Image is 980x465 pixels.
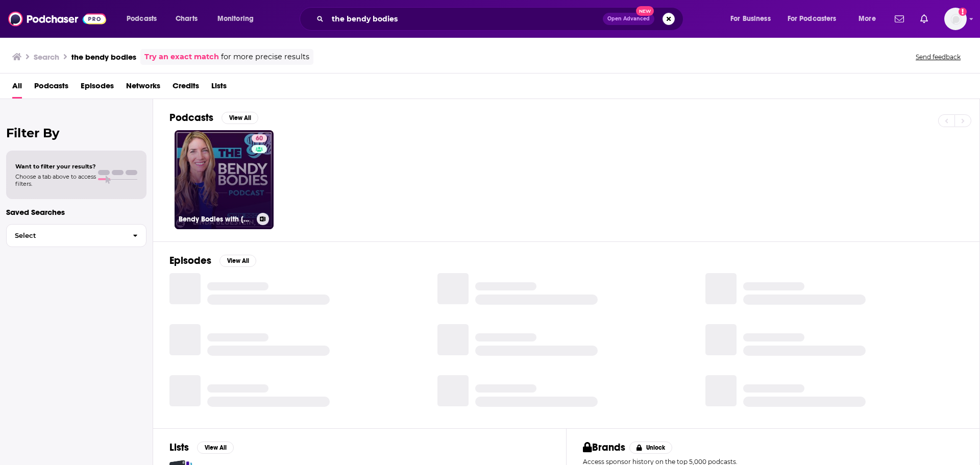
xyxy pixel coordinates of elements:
[210,11,267,27] button: open menu
[309,7,693,31] div: Search podcasts, credits, & more...
[169,111,213,124] h2: Podcasts
[219,255,256,267] button: View All
[328,11,603,27] input: Search podcasts, credits, & more...
[179,215,253,224] h3: Bendy Bodies with [PERSON_NAME]
[127,12,157,26] span: Podcasts
[723,11,783,27] button: open menu
[169,441,189,454] h2: Lists
[34,78,68,99] a: Podcasts
[169,441,234,454] a: ListsView All
[944,8,967,30] span: Logged in as Ashley_Beenen
[252,134,267,142] a: 60
[636,6,654,16] span: New
[944,8,967,30] img: User Profile
[7,232,125,239] span: Select
[221,51,309,63] span: for more precise results
[176,12,198,26] span: Charts
[891,10,908,28] a: Show notifications dropdown
[12,78,22,99] a: All
[15,173,96,187] span: Choose a tab above to access filters.
[916,10,932,28] a: Show notifications dropdown
[71,52,136,62] h3: the bendy bodies
[944,8,967,30] button: Show profile menu
[851,11,889,27] button: open menu
[81,78,114,99] a: Episodes
[197,442,234,454] button: View All
[603,13,654,25] button: Open AdvancedNew
[913,53,964,61] button: Send feedback
[583,441,625,454] h2: Brands
[144,51,219,63] a: Try an exact match
[8,9,106,29] img: Podchaser - Follow, Share and Rate Podcasts
[788,12,837,26] span: For Podcasters
[169,254,211,267] h2: Episodes
[607,16,650,21] span: Open Advanced
[959,8,967,16] svg: Add a profile image
[781,11,851,27] button: open menu
[169,254,256,267] a: EpisodesView All
[175,130,274,229] a: 60Bendy Bodies with [PERSON_NAME]
[211,78,227,99] a: Lists
[6,207,146,217] p: Saved Searches
[256,134,263,144] span: 60
[6,126,146,140] h2: Filter By
[169,11,204,27] a: Charts
[222,112,258,124] button: View All
[15,163,96,170] span: Want to filter your results?
[629,442,673,454] button: Unlock
[6,224,146,247] button: Select
[34,52,59,62] h3: Search
[730,12,771,26] span: For Business
[859,12,876,26] span: More
[119,11,170,27] button: open menu
[173,78,199,99] a: Credits
[126,78,160,99] a: Networks
[217,12,254,26] span: Monitoring
[169,111,258,124] a: PodcastsView All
